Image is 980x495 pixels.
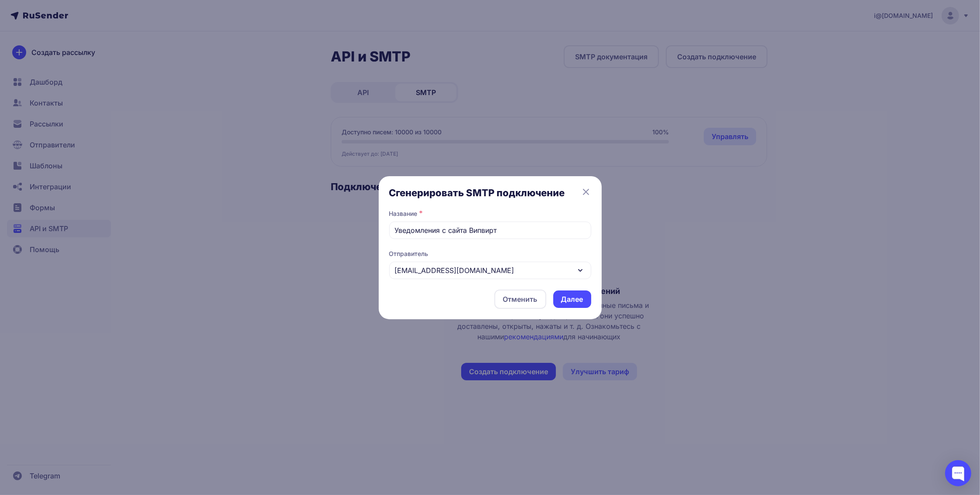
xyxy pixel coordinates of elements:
[395,265,514,276] span: [EMAIL_ADDRESS][DOMAIN_NAME]
[389,187,591,199] h3: Сгенерировать SMTP подключение
[389,249,591,258] span: Отправитель
[389,209,418,218] label: Название
[494,290,546,309] button: Отменить
[553,290,591,308] button: Далее
[389,222,591,239] input: Укажите название SMTP подключения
